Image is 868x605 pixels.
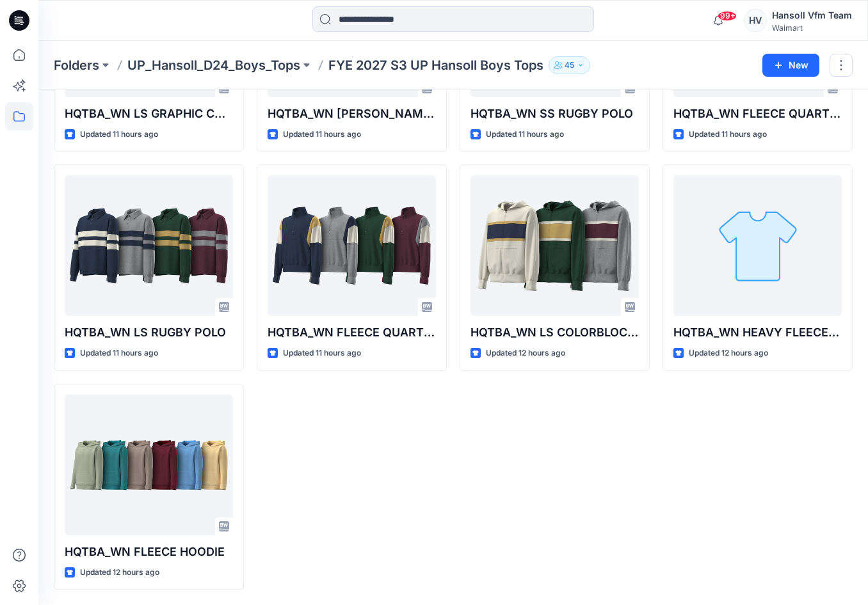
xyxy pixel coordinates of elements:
[268,175,436,316] a: HQTBA_WN FLEECE QUARTERZIP
[80,566,159,579] p: Updated 12 hours ago
[65,395,233,535] a: HQTBA_WN FLEECE HOODIE
[486,128,564,141] p: Updated 11 hours ago
[283,128,361,141] p: Updated 11 hours ago
[80,347,158,360] p: Updated 11 hours ago
[673,105,842,123] p: HQTBA_WN FLEECE QUARTERZIP HOODIE
[772,23,852,33] div: Walmart
[65,543,233,561] p: HQTBA_WN FLEECE HOODIE
[268,324,436,342] p: HQTBA_WN FLEECE QUARTERZIP
[65,105,233,123] p: HQTBA_WN LS GRAPHIC COLORBLOCK HOODIE
[549,56,590,74] button: 45
[486,347,565,360] p: Updated 12 hours ago
[54,56,99,74] a: Folders
[470,105,639,123] p: HQTBA_WN SS RUGBY POLO
[673,175,842,316] a: HQTBA_WN HEAVY FLEECE HOODIE (ASTM)
[718,11,737,21] span: 99+
[762,54,819,77] button: New
[268,105,436,123] p: HQTBA_WN [PERSON_NAME] TEE
[470,175,639,316] a: HQTBA_WN LS COLORBLOCK FULLZIP HOODIE
[470,324,639,342] p: HQTBA_WN LS COLORBLOCK FULLZIP HOODIE
[65,324,233,342] p: HQTBA_WN LS RUGBY POLO
[689,128,767,141] p: Updated 11 hours ago
[65,175,233,316] a: HQTBA_WN LS RUGBY POLO
[744,9,767,32] div: HV
[689,347,768,360] p: Updated 12 hours ago
[283,347,361,360] p: Updated 11 hours ago
[328,56,543,74] p: FYE 2027 S3 UP Hansoll Boys Tops
[127,56,300,74] a: UP_Hansoll_D24_Boys_Tops
[673,324,842,342] p: HQTBA_WN HEAVY FLEECE HOODIE (ASTM)
[80,128,158,141] p: Updated 11 hours ago
[565,58,574,72] p: 45
[772,8,852,23] div: Hansoll Vfm Team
